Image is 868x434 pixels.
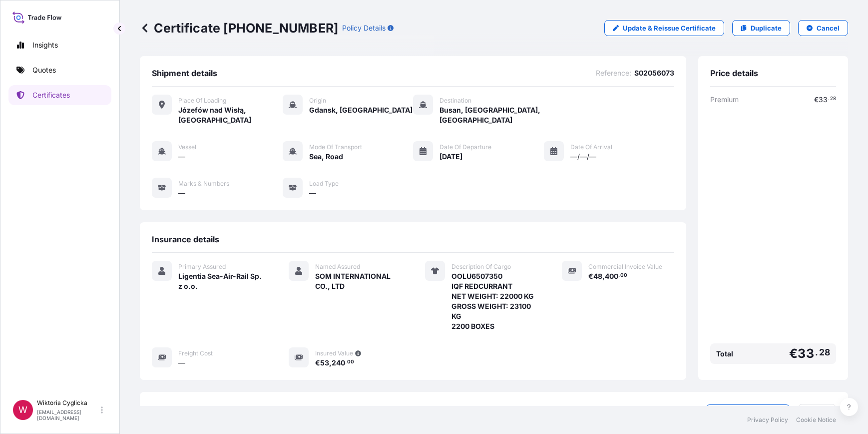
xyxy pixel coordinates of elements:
[815,349,818,355] span: .
[570,152,596,162] span: —/—/—
[819,96,828,103] span: 33
[618,274,620,277] span: .
[747,416,788,424] a: Privacy Policy
[8,60,111,80] a: Quotes
[710,68,758,78] span: Price details
[178,358,185,368] span: —
[32,65,56,75] p: Quotes
[828,97,830,101] span: .
[178,97,226,105] span: Place of Loading
[152,68,217,78] span: Shipment details
[602,273,605,280] span: ,
[623,23,716,33] p: Update & Reissue Certificate
[329,359,332,366] span: ,
[32,40,58,50] p: Insights
[315,271,402,291] span: SOM INTERNATIONAL CO., LTD
[451,271,538,331] span: OOLU6507350 IQF REDCURRANT NET WEIGHT: 22000 KG GROSS WEIGHT: 23100 KG 2200 BOXES
[178,271,265,291] span: Ligentia Sea-Air-Rail Sp. z o.o.
[588,263,662,271] span: Commercial Invoice Value
[309,180,339,188] span: Load Type
[830,97,836,101] span: 28
[710,95,739,105] span: Premium
[596,68,631,78] span: Reference :
[315,263,360,271] span: Named Assured
[332,359,345,366] span: 240
[732,20,790,36] a: Duplicate
[439,143,491,151] span: Date of Departure
[798,20,848,36] button: Cancel
[798,347,814,360] span: 33
[32,90,70,100] p: Certificates
[8,85,111,105] a: Certificates
[178,152,185,162] span: —
[620,274,627,277] span: 00
[178,188,185,198] span: —
[439,105,544,125] span: Busan, [GEOGRAPHIC_DATA], [GEOGRAPHIC_DATA]
[570,143,612,151] span: Date of Arrival
[439,152,462,162] span: [DATE]
[634,68,674,78] span: S02056073
[345,360,347,364] span: .
[309,97,326,105] span: Origin
[817,23,840,33] p: Cancel
[8,35,111,55] a: Insights
[439,97,471,105] span: Destination
[315,359,320,366] span: €
[178,263,226,271] span: Primary Assured
[604,20,724,36] a: Update & Reissue Certificate
[315,349,353,357] span: Insured Value
[706,404,790,420] button: Upload Document
[178,143,196,151] span: Vessel
[140,20,338,36] p: Certificate [PHONE_NUMBER]
[37,399,99,407] p: Wiktoria Cyglicka
[320,359,329,366] span: 53
[309,105,413,115] span: Gdansk, [GEOGRAPHIC_DATA]
[451,263,511,271] span: Description Of Cargo
[716,349,733,359] span: Total
[178,349,213,357] span: Freight Cost
[814,96,819,103] span: €
[309,188,316,198] span: —
[152,234,219,244] span: Insurance details
[347,360,354,364] span: 00
[819,349,830,355] span: 28
[588,273,593,280] span: €
[309,143,362,151] span: Mode of Transport
[37,409,99,421] p: [EMAIL_ADDRESS][DOMAIN_NAME]
[796,416,836,424] a: Cookie Notice
[178,180,229,188] span: Marks & Numbers
[342,23,386,33] p: Policy Details
[178,105,283,125] span: Józefów nad Wisłą, [GEOGRAPHIC_DATA]
[751,23,782,33] p: Duplicate
[789,347,798,360] span: €
[605,273,618,280] span: 400
[309,152,343,162] span: Sea, Road
[18,405,27,415] span: W
[593,273,602,280] span: 48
